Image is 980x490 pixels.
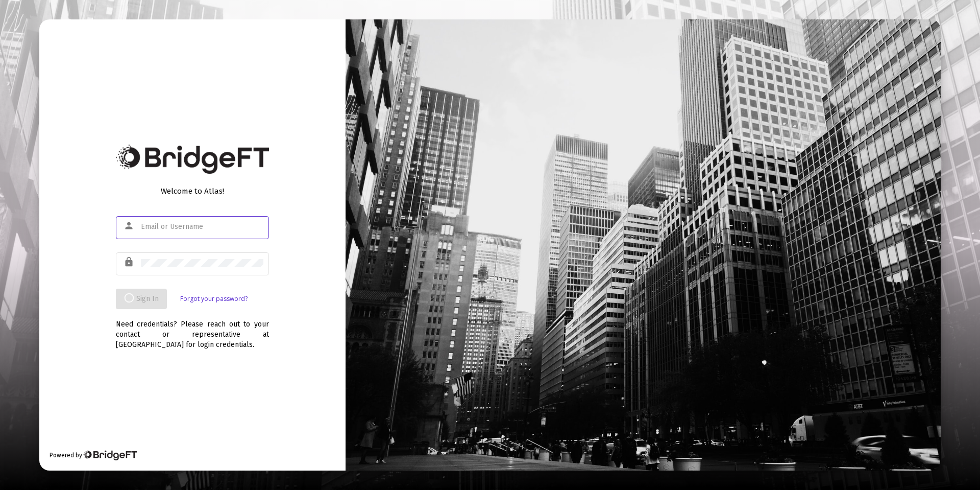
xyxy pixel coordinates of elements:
[116,309,269,350] div: Need credentials? Please reach out to your contact or representative at [GEOGRAPHIC_DATA] for log...
[124,220,136,232] mat-icon: person
[124,256,136,268] mat-icon: lock
[116,289,167,309] button: Sign In
[141,223,263,231] input: Email or Username
[124,294,159,303] span: Sign In
[116,145,269,174] img: Bridge Financial Technology Logo
[50,450,137,460] div: Powered by
[180,294,248,304] a: Forgot your password?
[83,450,137,460] img: Bridge Financial Technology Logo
[116,186,269,196] div: Welcome to Atlas!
